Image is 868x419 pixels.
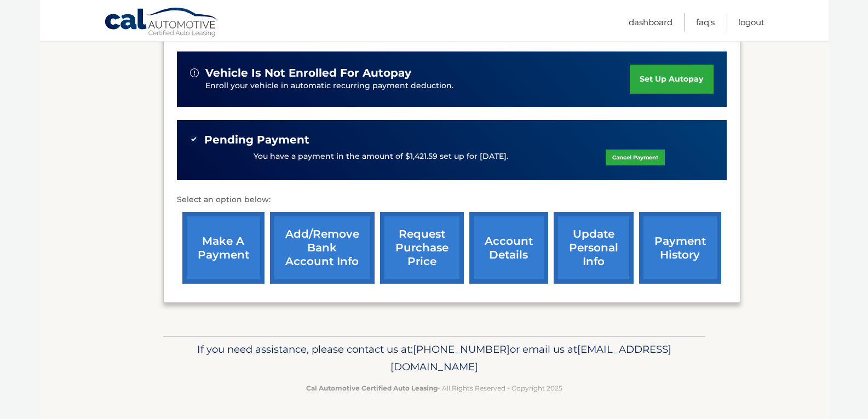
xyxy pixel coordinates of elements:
a: update personal info [554,212,634,284]
p: Enroll your vehicle in automatic recurring payment deduction. [205,80,630,92]
a: FAQ's [696,13,715,31]
a: set up autopay [630,65,713,94]
p: - All Rights Reserved - Copyright 2025 [170,382,698,394]
img: check-green.svg [190,135,198,143]
p: Select an option below: [177,193,727,206]
span: Pending Payment [204,133,309,147]
span: [PHONE_NUMBER] [413,343,510,355]
span: vehicle is not enrolled for autopay [205,66,411,80]
a: make a payment [182,212,265,284]
a: Logout [738,13,764,31]
a: Cal Automotive [104,7,219,39]
strong: Cal Automotive Certified Auto Leasing [306,384,438,392]
a: request purchase price [380,212,464,284]
a: Add/Remove bank account info [270,212,375,284]
p: If you need assistance, please contact us at: or email us at [170,341,698,376]
p: You have a payment in the amount of $1,421.59 set up for [DATE]. [254,151,508,163]
a: Cancel Payment [606,150,665,165]
img: alert-white.svg [190,68,199,77]
a: payment history [639,212,721,284]
a: account details [469,212,548,284]
span: [EMAIL_ADDRESS][DOMAIN_NAME] [390,343,671,373]
a: Dashboard [629,13,672,31]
